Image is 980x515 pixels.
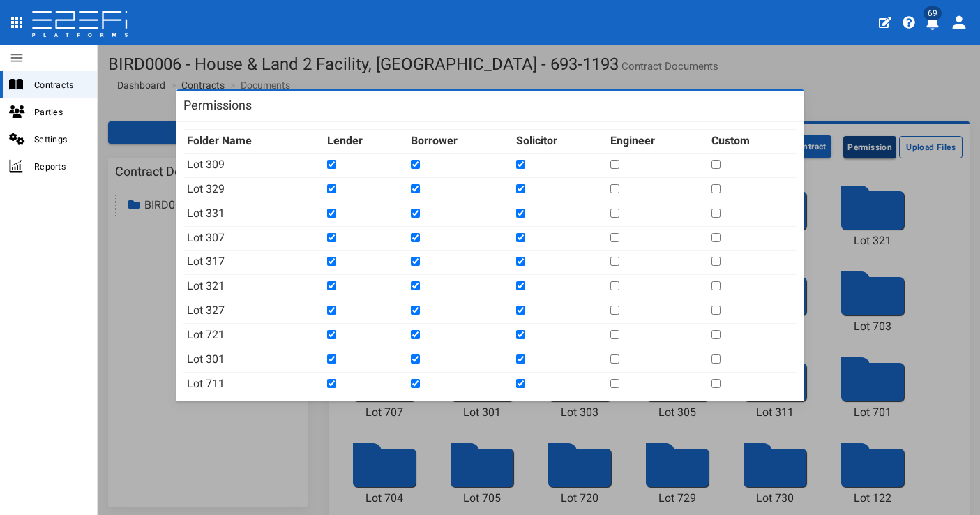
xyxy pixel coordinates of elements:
span: Contracts [34,77,86,93]
th: Custom [708,130,797,154]
td: Lot 721 [183,323,324,348]
td: Lot 331 [183,202,324,226]
td: Lot 301 [183,348,324,372]
td: Lot 317 [183,251,324,275]
th: Solicitor [513,130,607,154]
td: Lot 321 [183,275,324,299]
span: Reports [34,158,86,174]
td: Lot 309 [183,154,324,178]
td: Lot 327 [183,299,324,324]
th: Folder Name [183,130,324,154]
td: Lot 711 [183,372,324,396]
span: Parties [34,104,86,120]
th: Lender [324,130,407,154]
td: Lot 702 [183,396,324,421]
th: Engineer [607,130,708,154]
th: Borrower [407,130,513,154]
h3: Permissions [183,99,252,112]
td: Lot 307 [183,226,324,251]
span: Settings [34,131,86,147]
td: Lot 329 [183,177,324,202]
